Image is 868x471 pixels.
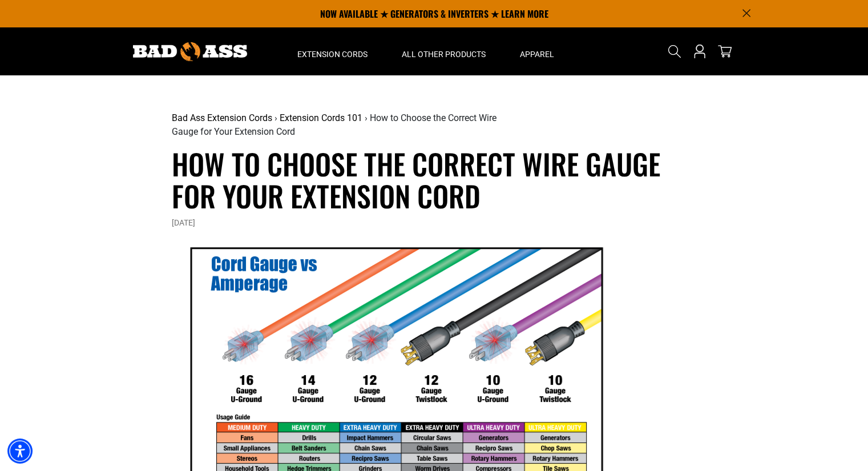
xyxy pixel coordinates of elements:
a: Extension Cords 101 [280,112,362,123]
a: cart [716,45,734,58]
summary: All Other Products [385,27,503,75]
nav: breadcrumbs [172,111,522,139]
time: [DATE] [172,218,195,227]
span: All Other Products [402,49,486,59]
span: Apparel [520,49,554,59]
a: Bad Ass Extension Cords [172,112,272,123]
summary: Extension Cords [280,27,385,75]
span: › [274,112,277,123]
summary: Search [665,42,684,61]
a: Open this option [691,27,709,75]
summary: Apparel [503,27,571,75]
span: Extension Cords [297,49,368,59]
span: › [365,112,368,123]
h1: How to Choose the Correct Wire Gauge for Your Extension Cord [172,147,697,211]
div: Accessibility Menu [7,438,33,464]
img: Bad Ass Extension Cords [133,42,247,61]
